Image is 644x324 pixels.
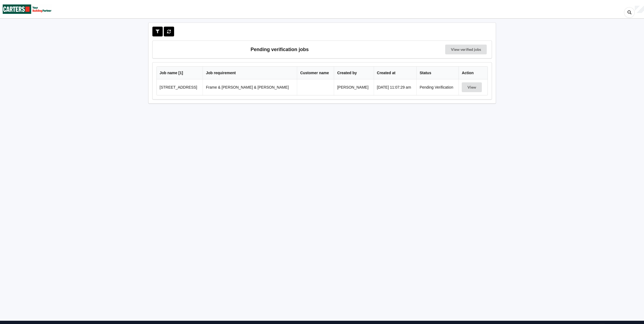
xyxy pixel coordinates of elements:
h3: Pending verification jobs [156,45,403,54]
th: Job name [ 1 ] [157,67,203,79]
td: [PERSON_NAME] [334,79,373,95]
th: Created at [374,67,416,79]
th: Action [458,67,487,79]
th: Customer name [297,67,334,79]
button: View [462,82,482,92]
a: View verified jobs [445,45,487,54]
img: Carters [3,0,52,18]
td: Pending Verification [416,79,458,95]
th: Status [416,67,458,79]
th: Created by [334,67,373,79]
div: User Profile [635,6,644,13]
th: Job requirement [203,67,297,79]
td: Frame & [PERSON_NAME] & [PERSON_NAME] [203,79,297,95]
td: [DATE] 11:07:29 am [374,79,416,95]
td: [STREET_ADDRESS] [157,79,203,95]
a: View [462,85,483,89]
